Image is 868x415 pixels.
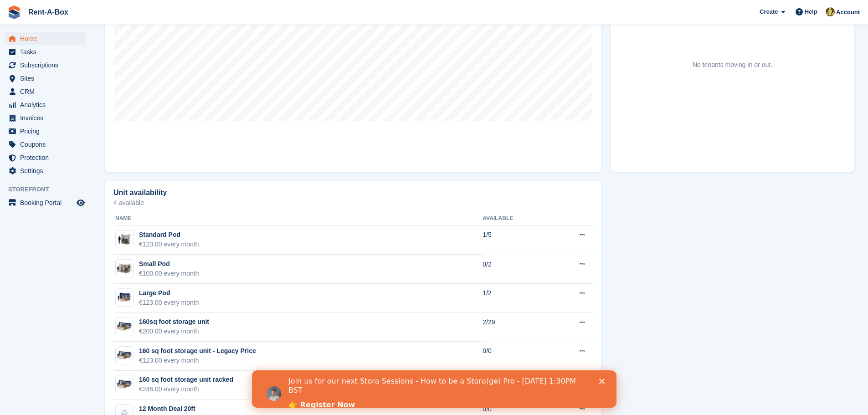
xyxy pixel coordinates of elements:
a: Preview store [75,197,86,208]
span: Create [760,7,778,16]
span: Home [20,32,75,45]
a: menu [5,72,86,85]
span: Protection [20,151,75,164]
span: Pricing [20,125,75,138]
td: 0/2 [483,255,550,284]
a: menu [5,151,86,164]
span: Analytics [20,98,75,111]
div: €123.00 every month [139,298,199,307]
td: 2/29 [483,313,550,342]
a: menu [5,32,86,45]
img: Mairead Collins [826,7,835,16]
a: menu [5,196,86,209]
div: 160sq foot storage unit [139,317,209,327]
img: stora-icon-8386f47178a22dfd0bd8f6a31ec36ba5ce8667c1dd55bd0f319d3a0aa187defe.svg [7,5,21,19]
a: menu [5,125,86,138]
td: 0/0 [483,342,550,371]
span: Sites [20,72,75,85]
div: €100.00 every month [139,269,199,278]
div: €246.00 every month [139,384,233,394]
span: CRM [20,85,75,98]
div: 160 sq foot storage unit - Legacy Price [139,346,256,356]
a: menu [5,164,86,177]
div: Standard Pod [139,230,199,240]
span: Settings [20,164,75,177]
span: Subscriptions [20,59,75,72]
div: 12 Month Deal 20ft [139,404,199,414]
img: 20-ft-container.jpg [116,320,133,333]
p: 4 available [113,200,593,206]
a: menu [5,138,86,151]
img: 30-sqft-unit%20(1).jpg [116,233,133,246]
a: menu [5,98,86,111]
div: €200.00 every month [139,327,209,336]
img: 64-sqft-unit.jpg [116,262,133,275]
a: menu [5,59,86,72]
th: Available [483,211,550,226]
th: Name [113,211,483,226]
div: Large Pod [139,288,199,298]
div: 160 sq foot storage unit racked [139,375,233,384]
span: Help [805,7,817,16]
td: 1/2 [483,284,550,313]
span: Account [836,8,860,17]
span: Storefront [8,185,91,194]
div: €123.00 every month [139,240,199,249]
a: Rent-A-Box [25,5,72,20]
div: Small Pod [139,259,199,269]
span: Coupons [20,138,75,151]
h2: Unit availability [113,189,167,197]
a: menu [5,85,86,98]
div: No tenants moving in or out. [693,60,772,70]
div: €123.00 every month [139,356,256,365]
iframe: Intercom live chat banner [252,370,616,408]
img: 20-ft-container.jpg [116,378,133,391]
a: menu [5,46,86,58]
a: 👉 Register Now [36,30,103,40]
span: Invoices [20,112,75,124]
a: menu [5,112,86,124]
td: 1/5 [483,225,550,255]
span: Tasks [20,46,75,58]
img: 20-ft-container.jpg [116,349,133,362]
div: Close [347,8,356,14]
img: 10-ft-container.jpg [116,291,133,304]
span: Booking Portal [20,196,75,209]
